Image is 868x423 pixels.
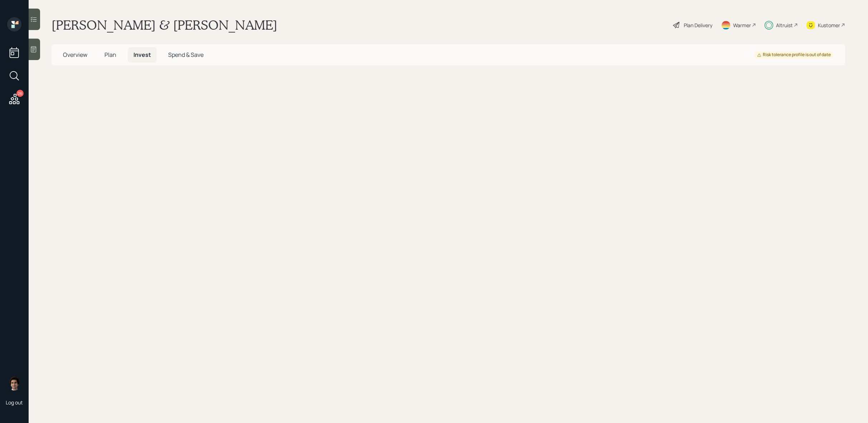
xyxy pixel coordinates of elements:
[133,51,151,59] span: Invest
[818,21,840,29] div: Kustomer
[52,17,277,33] h1: [PERSON_NAME] & [PERSON_NAME]
[733,21,751,29] div: Warmer
[168,51,204,59] span: Spend & Save
[684,21,712,29] div: Plan Delivery
[6,399,23,406] div: Log out
[104,51,116,59] span: Plan
[776,21,793,29] div: Altruist
[63,51,87,59] span: Overview
[757,52,831,58] div: Risk tolerance profile is out of date
[7,376,21,390] img: harrison-schaefer-headshot-2.png
[16,90,24,97] div: 26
